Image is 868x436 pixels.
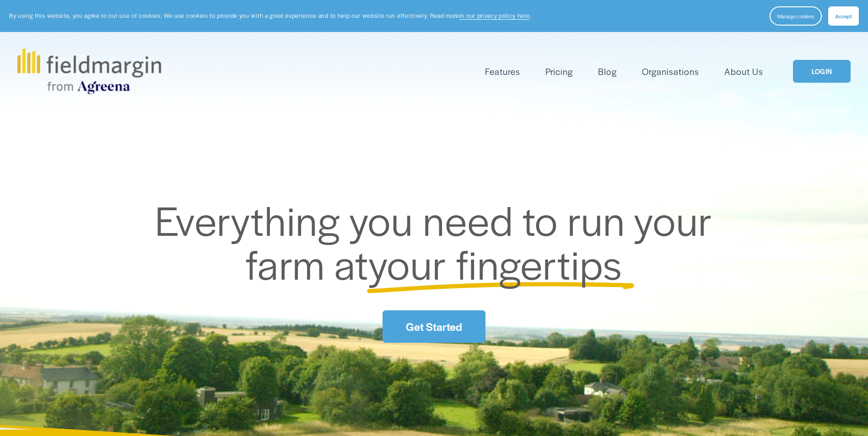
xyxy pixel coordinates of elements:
[459,11,530,20] a: in our privacy policy here
[368,234,622,292] span: your fingertips
[9,11,531,20] p: By using this website, you agree to our use of cookies. We use cookies to provide you with a grea...
[485,65,520,78] span: Features
[155,191,722,292] span: Everything you need to run your farm at
[598,64,617,79] a: Blog
[485,64,520,79] a: folder dropdown
[545,64,573,79] a: Pricing
[793,60,851,83] a: LOGIN
[835,12,852,20] span: Accept
[828,6,859,26] button: Accept
[383,310,485,343] a: Get Started
[724,64,763,79] a: About Us
[17,48,161,94] img: fieldmargin.com
[777,12,814,20] span: Manage cookies
[770,6,822,26] button: Manage cookies
[642,64,699,79] a: Organisations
